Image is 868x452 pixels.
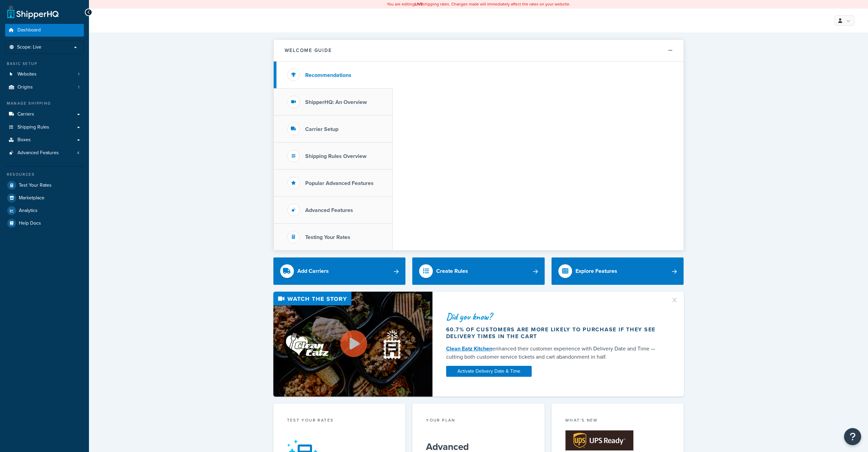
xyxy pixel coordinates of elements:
[5,204,84,217] a: Analytics
[5,81,84,94] li: Origins
[5,68,84,81] li: Websites
[5,61,84,67] div: Basic Setup
[305,72,351,78] h3: Recommendations
[19,183,52,188] span: Test Your Rates
[446,312,662,321] div: Did you know?
[17,111,34,117] span: Carriers
[19,208,38,214] span: Analytics
[305,99,367,105] h3: ShipperHQ: An Overview
[5,24,84,37] a: Dashboard
[305,180,374,186] h3: Popular Advanced Features
[19,221,41,226] span: Help Docs
[17,71,37,77] span: Websites
[426,417,531,425] div: Your Plan
[575,266,617,276] div: Explore Features
[5,192,84,204] a: Marketplace
[19,195,44,201] span: Marketplace
[17,137,31,143] span: Boxes
[5,101,84,106] div: Manage Shipping
[446,345,662,361] div: enhanced their customer experience with Delivery Date and Time — cutting both customer service ti...
[305,126,338,132] h3: Carrier Setup
[5,147,84,159] a: Advanced Features4
[305,207,353,213] h3: Advanced Features
[5,217,84,229] a: Help Docs
[5,68,84,81] a: Websites1
[565,417,670,425] div: What's New
[17,150,59,156] span: Advanced Features
[297,266,329,276] div: Add Carriers
[5,147,84,159] li: Advanced Features
[446,326,662,340] div: 60.7% of customers are more likely to purchase if they see delivery times in the cart
[5,172,84,177] div: Resources
[17,44,41,50] span: Scope: Live
[285,48,332,53] h2: Welcome Guide
[17,84,33,90] span: Origins
[415,1,423,7] b: LIVE
[78,84,79,90] span: 1
[436,266,468,276] div: Create Rules
[274,40,684,62] button: Welcome Guide
[5,81,84,94] a: Origins1
[17,124,49,130] span: Shipping Rules
[77,150,79,156] span: 4
[17,27,41,33] span: Dashboard
[305,234,350,240] h3: Testing Your Rates
[5,121,84,134] a: Shipping Rules
[273,257,406,285] a: Add Carriers
[287,417,392,425] div: Test your rates
[273,292,432,397] img: Video thumbnail
[5,134,84,146] a: Boxes
[446,345,492,353] a: Clean Eatz Kitchen
[844,428,861,445] button: Open Resource Center
[446,366,532,377] a: Activate Delivery Date & Time
[78,71,79,77] span: 1
[5,108,84,121] a: Carriers
[412,257,545,285] a: Create Rules
[5,179,84,191] a: Test Your Rates
[305,153,366,159] h3: Shipping Rules Overview
[552,257,684,285] a: Explore Features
